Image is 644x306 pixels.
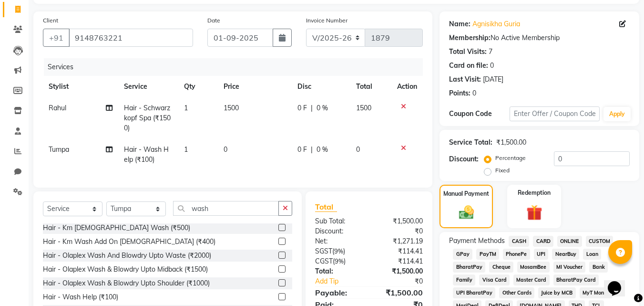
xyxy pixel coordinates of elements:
div: [DATE] [483,74,503,84]
div: ( ) [308,246,369,256]
span: CUSTOM [586,236,613,247]
div: Coupon Code [449,109,509,119]
div: 7 [489,47,492,57]
span: Rahul [49,104,66,112]
th: Qty [178,76,218,97]
div: Last Visit: [449,74,481,84]
label: Redemption [518,189,551,197]
div: Hair - Wash Help (₹100) [43,292,118,302]
span: UPI BharatPay [453,287,495,298]
div: ₹1,500.00 [369,287,430,298]
span: Hair - Wash Help (₹100) [124,145,169,164]
span: BharatPay Card [553,274,599,285]
span: 0 [356,145,360,154]
span: Hair - Schwarzkopf Spa (₹1500) [124,104,171,132]
div: Discount: [308,226,369,236]
span: Family [453,274,475,285]
label: Date [207,16,220,25]
div: Hair - Olaplex Wash & Blowdry Upto Midback (₹1500) [43,264,208,274]
label: Manual Payment [443,190,489,198]
img: _cash.svg [454,204,479,221]
span: 1500 [224,104,239,112]
div: Net: [308,236,369,246]
div: Payable: [308,287,369,298]
div: Hair - Olaplex Wash And Blowdry Upto Waste (₹2000) [43,251,211,261]
div: ₹1,500.00 [369,216,430,226]
a: Add Tip [308,276,379,286]
span: MI Voucher [553,262,586,273]
span: CGST [315,257,333,265]
span: GPay [453,249,472,260]
th: Stylist [43,76,118,97]
div: Service Total: [449,137,492,148]
span: NearBuy [552,249,579,260]
span: Loan [583,249,601,260]
span: 0 % [317,103,328,113]
span: Visa Card [479,274,510,285]
div: ₹0 [369,226,430,236]
span: Other Cards [499,287,534,298]
div: ₹114.41 [369,256,430,266]
span: Juice by MCB [538,287,576,298]
span: 1500 [356,104,371,112]
div: No Active Membership [449,33,630,43]
th: Total [350,76,392,97]
input: Search or Scan [173,201,279,216]
span: 1 [184,104,188,112]
th: Service [118,76,178,97]
div: 0 [472,88,476,98]
input: Search by Name/Mobile/Email/Code [69,29,193,47]
label: Invoice Number [306,16,348,25]
span: 1 [184,145,188,154]
span: PhonePe [503,249,530,260]
div: ₹0 [379,276,430,286]
div: Sub Total: [308,216,369,226]
th: Price [218,76,292,97]
button: +91 [43,29,70,47]
div: Membership: [449,33,491,43]
span: Cheque [489,262,513,273]
div: Hair - Km [DEMOGRAPHIC_DATA] Wash (₹500) [43,223,190,233]
button: Apply [603,107,631,121]
span: UPI [534,249,549,260]
span: Master Card [513,274,550,285]
div: Total: [308,266,369,276]
th: Action [391,76,423,97]
span: Total [315,202,337,212]
span: 9% [335,257,344,265]
span: CARD [533,236,553,247]
label: Fixed [495,166,510,175]
div: Hair - Km Wash Add On [DEMOGRAPHIC_DATA] (₹400) [43,237,215,247]
div: Points: [449,88,470,98]
div: ( ) [308,256,369,266]
span: SGST [315,247,332,255]
img: _gift.svg [521,203,547,222]
div: 0 [490,61,494,71]
div: Discount: [449,154,479,164]
span: 0 % [317,145,328,155]
div: Card on file: [449,61,488,71]
a: Agnisikha Guria [472,19,520,29]
span: | [311,103,313,113]
span: PayTM [476,249,499,260]
span: 0 F [297,103,307,113]
span: 9% [334,247,343,255]
th: Disc [292,76,350,97]
input: Enter Offer / Coupon Code [510,106,600,121]
div: ₹1,500.00 [496,137,526,148]
span: 0 F [297,145,307,155]
span: MyT Money [580,287,613,298]
span: | [311,145,313,155]
div: Name: [449,19,470,29]
div: ₹1,500.00 [369,266,430,276]
div: Total Visits: [449,47,487,57]
div: Services [44,58,430,76]
span: BharatPay [453,262,485,273]
div: Hair - Olaplex Wash & Blowdry Upto Shoulder (₹1000) [43,278,210,288]
iframe: chat widget [604,268,634,296]
span: CASH [509,236,529,247]
span: Tumpa [49,145,69,154]
div: ₹1,271.19 [369,236,430,246]
label: Percentage [495,154,526,162]
span: 0 [224,145,227,154]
